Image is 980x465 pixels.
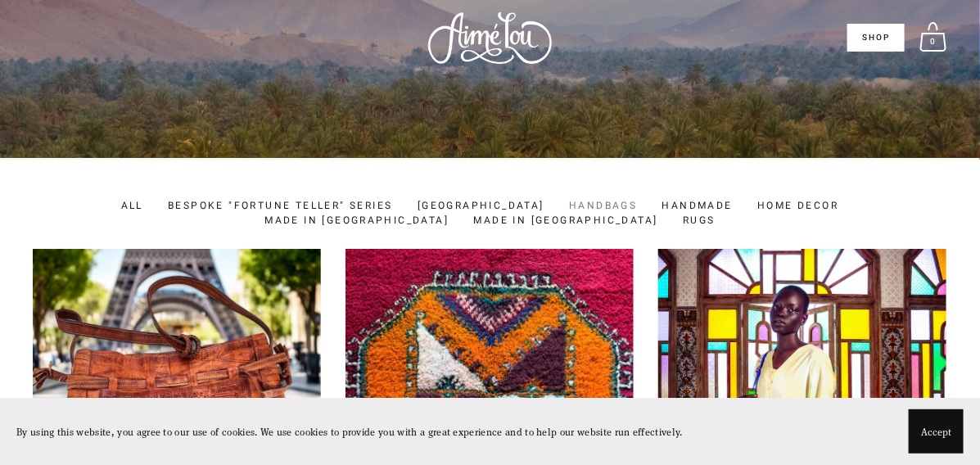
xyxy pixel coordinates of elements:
[16,418,683,445] p: By using this website, you agree to our use of cookies. We use cookies to provide you with a grea...
[264,213,449,228] a: Made in [GEOGRAPHIC_DATA]
[662,198,733,213] a: Handmade
[912,11,955,65] a: 0 items in cart
[418,198,544,213] a: [GEOGRAPHIC_DATA]
[921,418,951,445] span: Accept
[683,213,716,228] a: Rugs
[168,198,392,213] a: Bespoke "Fortune Teller" Series
[474,213,658,228] a: Made in [GEOGRAPHIC_DATA]
[569,198,637,213] a: Handbags
[909,409,964,454] button: Accept
[428,12,552,65] img: Aimé Lou
[847,24,905,52] a: Shop
[919,31,947,52] span: 0
[121,198,143,213] a: All
[757,198,838,213] a: Home decor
